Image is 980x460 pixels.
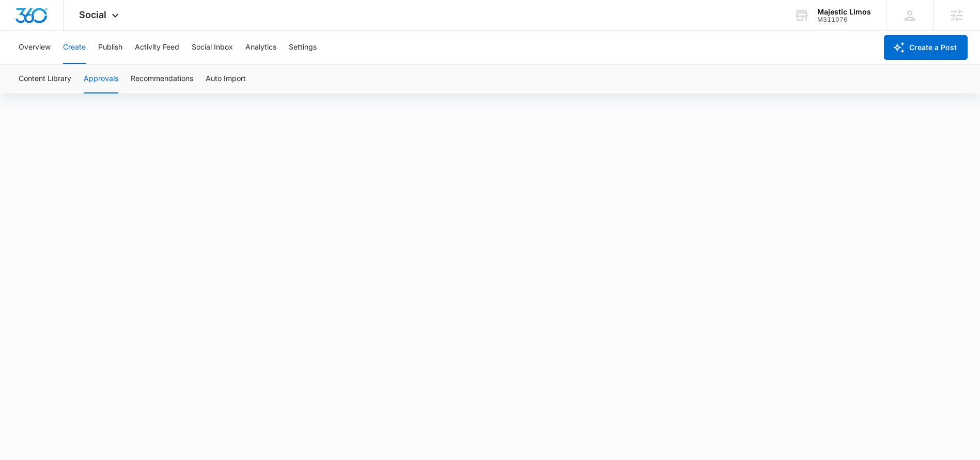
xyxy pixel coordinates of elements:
[817,8,871,16] div: account name
[245,31,276,64] button: Analytics
[817,16,871,23] div: account id
[98,31,122,64] button: Publish
[63,31,86,64] button: Create
[192,31,233,64] button: Social Inbox
[84,65,118,93] button: Approvals
[884,35,968,60] button: Create a Post
[79,9,106,20] span: Social
[289,31,317,64] button: Settings
[135,31,179,64] button: Activity Feed
[19,31,51,64] button: Overview
[131,65,193,93] button: Recommendations
[206,65,246,93] button: Auto Import
[19,65,71,93] button: Content Library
